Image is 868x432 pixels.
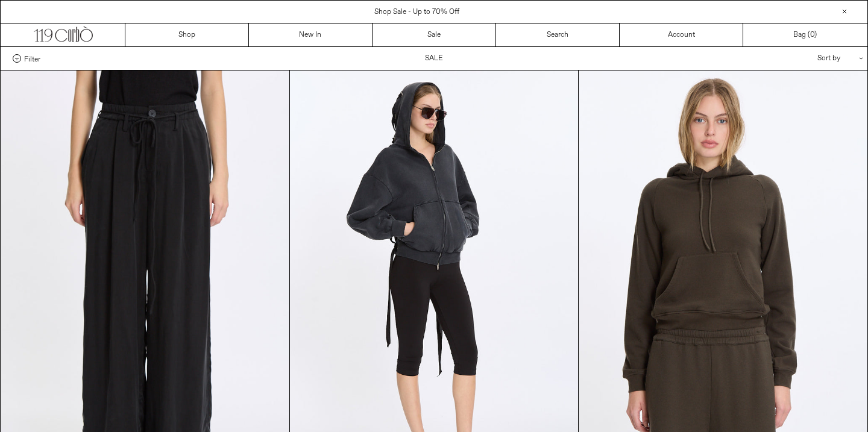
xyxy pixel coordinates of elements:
[810,30,814,40] span: 0
[374,7,459,17] a: Shop Sale - Up to 70% Off
[125,23,249,46] a: Shop
[810,30,817,40] span: )
[620,23,743,46] a: Account
[496,23,620,46] a: Search
[747,47,855,70] div: Sort by
[249,23,373,46] a: New In
[24,54,40,63] span: Filter
[373,23,496,46] a: Sale
[743,23,867,46] a: Bag ()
